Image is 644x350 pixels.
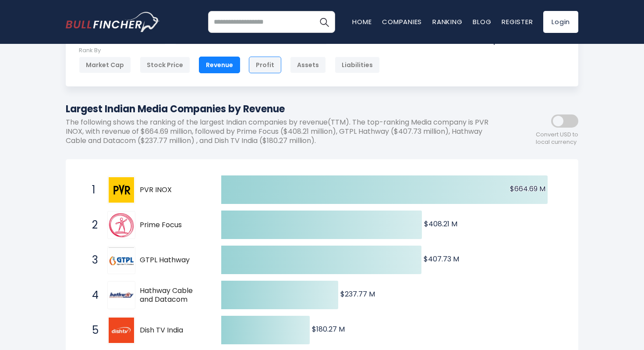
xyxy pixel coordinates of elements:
span: Dish TV India [140,326,206,335]
div: Stock Price [140,57,190,73]
button: Search [313,11,335,33]
span: Prime Focus [140,221,206,230]
div: Liabilities [335,57,380,73]
a: Companies [382,17,422,26]
div: 42 [430,33,469,47]
span: PVR INOX [140,186,206,195]
div: Profit [249,57,281,73]
a: Home [352,17,372,26]
img: Dish TV India [109,318,134,343]
a: Register [502,17,533,26]
a: Login [543,11,578,33]
div: Assets [290,57,326,73]
span: Hathway Cable and Datacom [140,286,206,305]
p: Rank By [79,47,380,54]
a: Ranking [432,17,462,26]
span: 2 [88,218,96,232]
text: $664.69 M [510,184,545,194]
img: Prime Focus [109,213,134,238]
span: 5 [88,323,96,338]
span: 1 [88,182,96,197]
p: The following shows the ranking of the largest Indian companies by revenue(TTM). The top-ranking ... [66,118,499,145]
div: Market Cap [79,57,131,73]
text: $180.27 M [312,324,345,334]
text: $408.21 M [424,219,457,229]
img: PVR INOX [109,177,134,203]
a: Go to homepage [66,12,160,32]
span: 4 [88,288,96,303]
text: $237.77 M [340,289,375,299]
span: Convert USD to local currency [536,131,578,146]
a: Blog [473,17,491,26]
img: GTPL Hathway [109,247,134,273]
text: $407.73 M [424,254,459,264]
span: 3 [88,253,96,268]
img: bullfincher logo [66,12,160,32]
h1: Largest Indian Media Companies by Revenue [66,102,499,116]
div: $4.65 B [491,33,565,47]
span: GTPL Hathway [140,256,206,265]
img: Hathway Cable and Datacom [109,282,134,308]
div: Revenue [199,57,240,73]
